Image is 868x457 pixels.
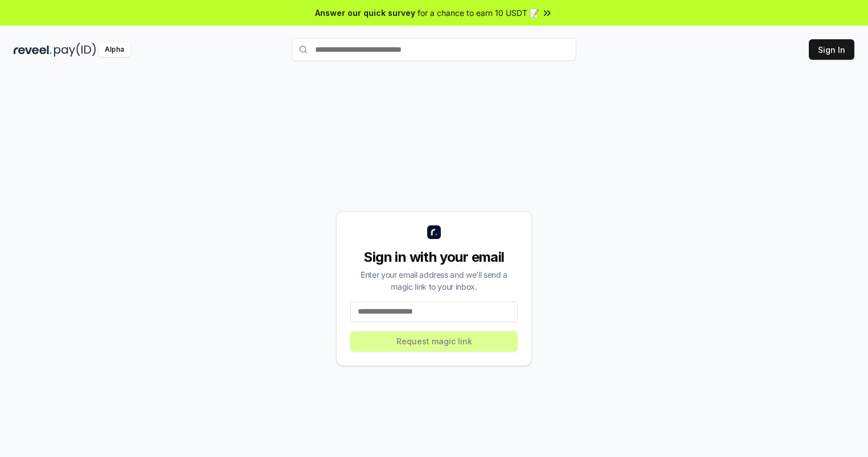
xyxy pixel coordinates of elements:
div: Alpha [98,43,130,57]
span: for a chance to earn 10 USDT 📝 [418,7,539,19]
div: Enter your email address and we’ll send a magic link to your inbox. [350,269,518,293]
div: Sign in with your email [350,248,518,266]
img: reveel_dark [14,43,52,57]
img: pay_id [54,43,96,57]
img: logo_small [427,225,441,239]
button: Sign In [809,39,854,60]
span: Answer our quick survey [315,7,415,19]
